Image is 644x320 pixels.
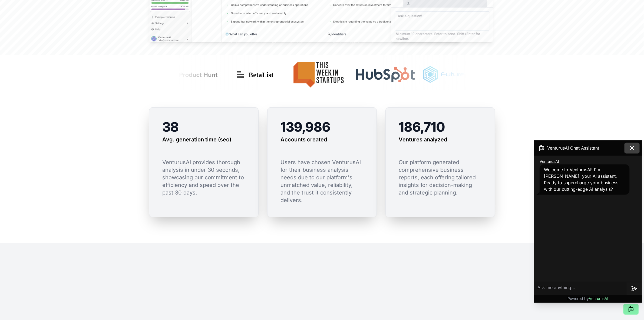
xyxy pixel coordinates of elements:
[547,145,599,151] span: VenturusAI Chat Assistant
[280,159,364,204] p: Users have chosen VenturusAI for their business analysis needs due to our platform's unmatched va...
[544,167,618,192] span: Welcome to VenturusAI! I'm [PERSON_NAME], your AI assistant. Ready to supercharge your business w...
[419,57,488,92] img: Futuretools
[162,119,179,135] span: 38
[589,296,608,301] span: VenturusAI
[399,159,482,196] p: Our platform generated comprehensive business reports, each offering tailored insights for decisi...
[399,136,447,143] h3: Ventures analyzed
[162,136,231,143] h3: Avg. generation time (sec)
[356,67,415,83] img: Hubspot
[280,136,327,143] h3: Accounts created
[233,67,281,83] img: Betalist
[151,57,228,92] img: Product Hunt
[493,57,562,92] img: There's an AI for that
[280,119,331,135] span: 139,986
[540,159,559,164] span: VenturusAI
[162,159,245,196] p: VenturusAI provides thorough analysis in under 30 seconds, showcasing our commitment to efficienc...
[399,119,445,135] span: 186,710
[286,57,352,92] img: This Week in Startups
[567,296,608,302] p: Powered by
